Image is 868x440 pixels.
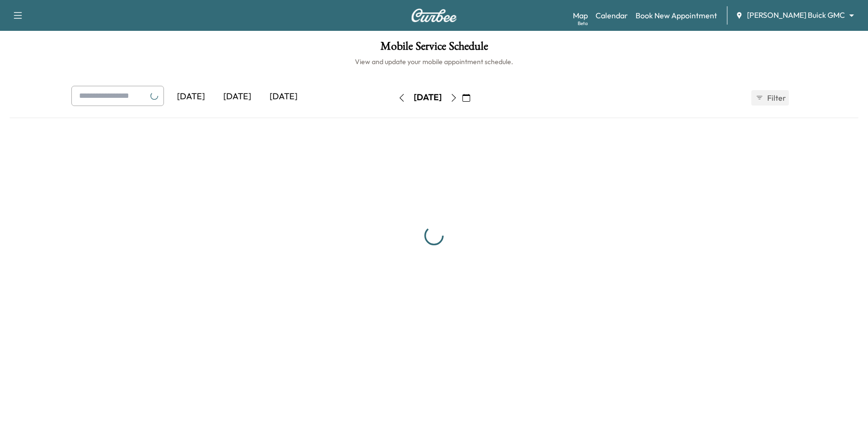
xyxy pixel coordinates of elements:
img: Curbee Logo [411,9,457,22]
div: Beta [578,20,588,27]
div: [DATE] [214,86,260,108]
button: Filter [751,90,789,106]
div: [DATE] [414,92,442,104]
div: [DATE] [168,86,214,108]
a: Book New Appointment [636,10,717,21]
span: [PERSON_NAME] Buick GMC [747,10,845,21]
a: MapBeta [573,10,588,21]
span: Filter [767,92,785,104]
a: Calendar [596,10,628,21]
div: [DATE] [260,86,307,108]
h1: Mobile Service Schedule [10,40,858,57]
h6: View and update your mobile appointment schedule. [10,57,858,67]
